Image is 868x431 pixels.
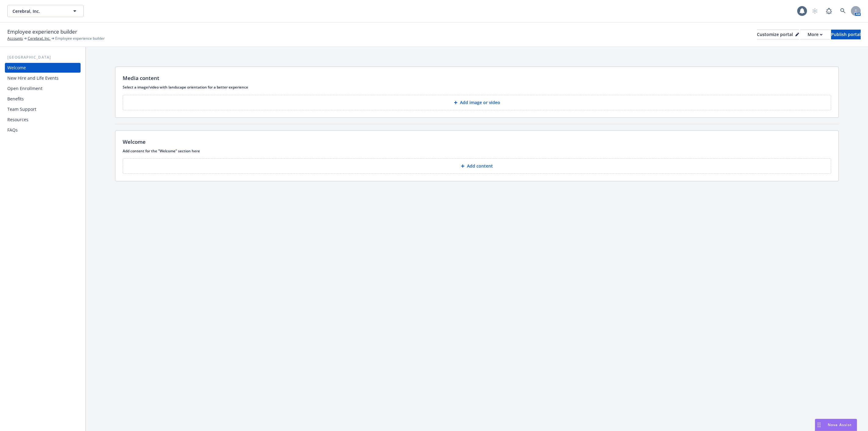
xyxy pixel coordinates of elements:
div: Benefits [7,94,24,104]
div: Team Support [7,104,36,114]
a: Cerebral, Inc. [28,36,50,41]
div: Open Enrollment [7,84,42,93]
div: FAQs [7,125,18,135]
div: Drag to move [815,419,823,431]
p: Media content [123,74,159,82]
div: New Hire and Life Events [7,73,59,83]
p: Select a image/video with landscape orientation for a better experience [123,85,831,90]
a: FAQs [5,125,81,135]
p: Add content [467,163,493,169]
a: New Hire and Life Events [5,73,81,83]
button: More [800,30,830,39]
a: Search [837,5,849,17]
div: Welcome [7,63,26,73]
a: Resources [5,115,81,125]
a: Accounts [7,36,23,41]
a: Report a Bug [823,5,835,17]
a: Welcome [5,63,81,73]
span: Employee experience builder [55,36,105,41]
a: Start snowing [809,5,821,17]
div: [GEOGRAPHIC_DATA] [5,54,81,60]
a: Team Support [5,104,81,114]
p: Welcome [123,138,146,146]
button: Customize portal [757,30,799,39]
button: Nova Assist [815,419,857,431]
div: Resources [7,115,28,125]
button: Add content [123,158,831,174]
span: Cerebral, Inc. [13,8,65,14]
button: Publish portal [831,30,861,39]
a: Open Enrollment [5,84,81,93]
button: Cerebral, Inc. [7,5,84,17]
a: Benefits [5,94,81,104]
p: Add image or video [460,100,500,106]
span: Employee experience builder [7,28,77,36]
div: More [808,30,823,39]
p: Add content for the "Welcome" section here [123,148,831,154]
span: Nova Assist [828,422,852,427]
button: Add image or video [123,95,831,110]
